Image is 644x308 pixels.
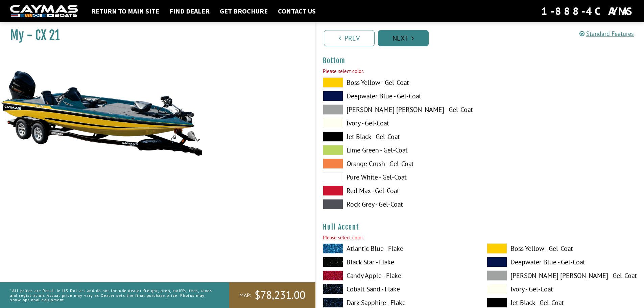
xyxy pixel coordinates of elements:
[579,30,634,38] a: Standard Features
[487,298,637,308] label: Jet Black - Gel-Coat
[323,56,638,65] h4: Bottom
[323,159,473,169] label: Orange Crush - Gel-Coat
[323,243,473,254] label: Atlantic Blue - Flake
[323,186,473,196] label: Red Max - Gel-Coat
[378,30,429,46] a: Next
[323,91,473,101] label: Deepwater Blue - Gel-Coat
[487,243,637,254] label: Boss Yellow - Gel-Coat
[323,223,638,231] h4: Hull Accent
[323,172,473,182] label: Pure White - Gel-Coat
[323,118,473,128] label: Ivory - Gel-Coat
[323,104,473,115] label: [PERSON_NAME] [PERSON_NAME] - Gel-Coat
[323,284,473,294] label: Cobalt Sand - Flake
[323,270,473,281] label: Candy Apple - Flake
[324,30,375,46] a: Prev
[487,270,637,281] label: [PERSON_NAME] [PERSON_NAME] - Gel-Coat
[323,68,638,75] div: Please select color.
[487,284,637,294] label: Ivory - Gel-Coat
[323,132,473,142] label: Jet Black - Gel-Coat
[323,199,473,209] label: Rock Grey - Gel-Coat
[323,145,473,155] label: Lime Green - Gel-Coat
[255,288,305,302] span: $78,231.00
[10,28,299,43] h1: My - CX 21
[275,7,319,16] a: Contact Us
[10,285,214,305] p: *All prices are Retail in US Dollars and do not include dealer freight, prep, tariffs, fees, taxe...
[323,298,473,308] label: Dark Sapphire - Flake
[487,257,637,267] label: Deepwater Blue - Gel-Coat
[229,282,315,308] a: MAP:$78,231.00
[323,257,473,267] label: Black Star - Flake
[166,7,213,16] a: Find Dealer
[216,7,271,16] a: Get Brochure
[239,292,251,299] span: MAP:
[323,77,473,88] label: Boss Yellow - Gel-Coat
[323,234,638,242] div: Please select color.
[541,4,634,19] div: 1-888-4CAYMAS
[10,5,78,18] img: white-logo-c9c8dbefe5ff5ceceb0f0178aa75bf4bb51f6bca0971e226c86eb53dfe498488.png
[88,7,163,16] a: Return to main site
